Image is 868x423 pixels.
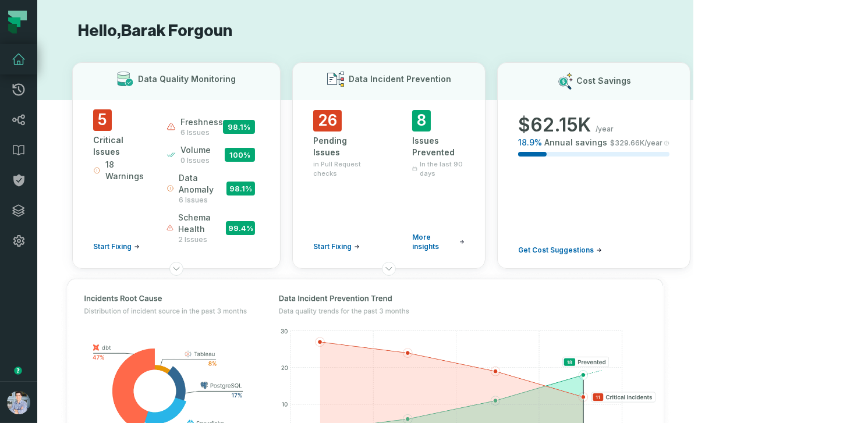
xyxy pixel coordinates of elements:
div: Critical Issues [93,134,146,158]
a: Start Fixing [93,242,140,251]
span: In the last 90 days [420,159,465,178]
span: 2 issues [178,235,226,244]
span: Annual savings [544,137,607,148]
div: Pending Issues [313,135,366,158]
div: Issues Prevented [412,135,465,158]
button: Data Incident Prevention26Pending Issuesin Pull Request checksStart Fixing8Issues PreventedIn the... [292,62,486,269]
img: avatar of Alon Nafta [7,391,30,414]
a: More insights [412,233,465,251]
h3: Data Incident Prevention [349,73,451,85]
span: 26 [313,110,342,131]
span: 18.9 % [518,137,542,148]
a: Start Fixing [313,242,360,251]
button: Cost Savings$62.15K/year18.9%Annual savings$329.66K/yearGet Cost Suggestions [497,62,690,269]
span: 0 issues [180,156,211,165]
span: $ 62.15K [518,113,591,137]
h3: Cost Savings [577,75,632,87]
span: /year [596,125,614,134]
span: 6 issues [180,128,223,137]
span: More insights [412,233,457,251]
span: 8 [412,110,431,131]
span: 18 Warnings [105,159,146,182]
h1: Hello, Barak Forgoun [72,21,658,41]
span: 6 issues [179,195,226,205]
span: 99.4 % [226,221,255,235]
button: Data Quality Monitoring5Critical Issues18 WarningsStart Fixingfreshness6 issues98.1%volume0 issue... [72,62,281,269]
div: Tooltip anchor [13,365,23,376]
span: volume [180,144,211,156]
span: Start Fixing [313,242,352,251]
span: 98.1 % [223,120,255,134]
h3: Data Quality Monitoring [139,73,236,85]
a: Get Cost Suggestions [518,246,602,255]
span: Get Cost Suggestions [518,246,594,255]
span: data anomaly [179,172,226,195]
span: 100 % [225,148,255,162]
span: 98.1 % [226,182,255,195]
span: freshness [180,116,223,128]
span: in Pull Request checks [313,159,366,178]
span: schema health [178,212,226,235]
span: Start Fixing [93,242,132,251]
span: $ 329.66K /year [610,138,662,148]
span: 5 [93,109,112,131]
